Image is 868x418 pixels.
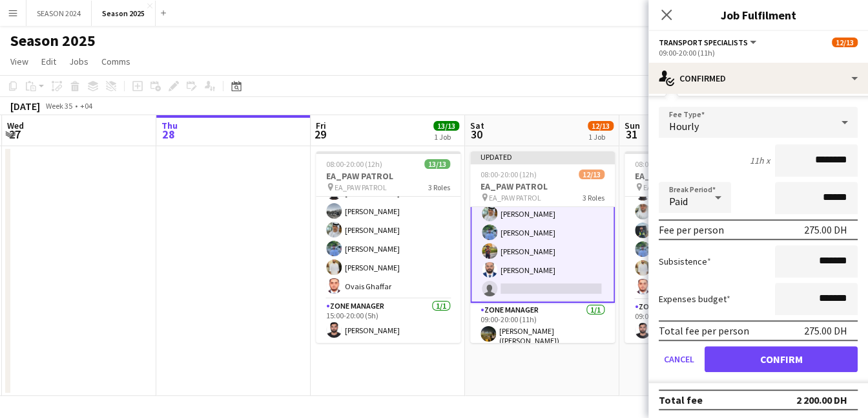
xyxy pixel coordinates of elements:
[643,182,696,192] span: EA_PAW PATROL
[7,120,24,131] span: Wed
[625,120,640,131] span: Sun
[705,346,858,372] button: Confirm
[659,38,748,47] span: Transport Specialists
[10,31,96,50] h1: Season 2025
[5,53,34,70] a: View
[43,101,75,111] span: Week 35
[804,324,847,337] div: 275.00 DH
[659,223,724,236] div: Fee per person
[41,56,56,67] span: Edit
[470,120,484,131] span: Sat
[470,151,615,343] app-job-card: Updated08:00-20:00 (12h)12/13EA_PAW PATROL EA_PAW PATROL3 Roles[PERSON_NAME][PERSON_NAME][PERSON_...
[659,346,699,372] button: Cancel
[433,121,459,131] span: 13/13
[579,170,604,179] span: 12/13
[796,393,847,406] div: 2 200.00 DH
[648,63,868,94] div: Confirmed
[10,56,28,67] span: View
[669,195,688,208] span: Paid
[648,6,868,23] h3: Job Fulfilment
[659,393,703,406] div: Total fee
[669,120,699,133] span: Hourly
[625,105,769,300] app-card-role: [PERSON_NAME][PERSON_NAME][PERSON_NAME][PERSON_NAME] Al Balushi[PERSON_NAME][PERSON_NAME][PERSON_...
[160,127,178,142] span: 28
[80,101,92,111] div: +04
[335,182,387,192] span: EA_PAW PATROL
[588,132,613,142] div: 1 Job
[428,182,450,192] span: 3 Roles
[424,159,450,169] span: 13/13
[659,48,858,58] div: 09:00-20:00 (11h)
[750,155,770,166] div: 11h x
[659,293,730,305] label: Expenses budget
[64,53,94,70] a: Jobs
[625,151,769,343] app-job-card: 08:00-17:00 (9h)13/13EA_PAW PATROL EA_PAW PATROL3 Roles[PERSON_NAME][PERSON_NAME][PERSON_NAME][PE...
[434,132,459,142] div: 1 Job
[92,1,156,26] button: Season 2025
[26,1,92,26] button: SEASON 2024
[659,38,758,47] button: Transport Specialists
[489,193,541,203] span: EA_PAW PATROL
[316,120,326,131] span: Fri
[36,53,61,70] a: Edit
[316,299,460,343] app-card-role: Zone Manager1/115:00-20:00 (5h)[PERSON_NAME]
[583,193,604,203] span: 3 Roles
[659,256,711,267] label: Subsistence
[588,121,614,131] span: 12/13
[470,303,615,351] app-card-role: Zone Manager1/109:00-20:00 (11h)[PERSON_NAME] ([PERSON_NAME])
[316,151,460,343] app-job-card: 08:00-20:00 (12h)13/13EA_PAW PATROL EA_PAW PATROL3 Roles[PERSON_NAME][PERSON_NAME][PERSON_NAME][P...
[832,38,858,47] span: 12/13
[623,127,640,142] span: 31
[10,100,40,113] div: [DATE]
[635,159,687,169] span: 08:00-17:00 (9h)
[470,181,615,192] h3: EA_PAW PATROL
[480,170,537,179] span: 08:00-20:00 (12h)
[96,53,136,70] a: Comms
[314,127,326,142] span: 29
[659,324,749,337] div: Total fee per person
[804,223,847,236] div: 275.00 DH
[316,105,460,299] app-card-role: [PERSON_NAME][PERSON_NAME][PERSON_NAME][PERSON_NAME][PERSON_NAME][PERSON_NAME][PERSON_NAME]Ovais ...
[625,170,769,182] h3: EA_PAW PATROL
[625,300,769,344] app-card-role: Zone Manager1/109:00-17:00 (8h)[PERSON_NAME]
[468,127,484,142] span: 30
[161,120,178,131] span: Thu
[316,170,460,182] h3: EA_PAW PATROL
[101,56,130,67] span: Comms
[326,159,382,169] span: 08:00-20:00 (12h)
[69,56,88,67] span: Jobs
[470,151,615,162] div: Updated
